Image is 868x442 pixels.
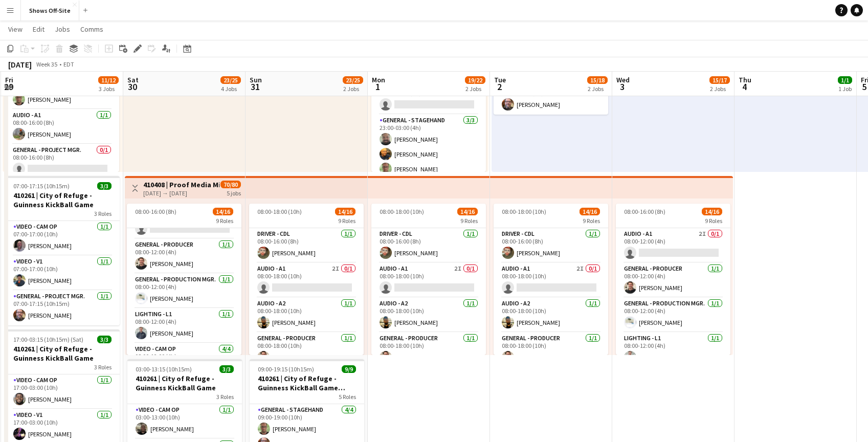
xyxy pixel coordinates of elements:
[710,85,729,93] div: 2 Jobs
[250,75,262,84] span: Sun
[94,210,112,217] span: 3 Roles
[34,60,59,68] span: Week 35
[249,298,364,333] app-card-role: Audio - A21/108:00-18:00 (10h)[PERSON_NAME]
[216,217,233,225] span: 9 Roles
[588,85,607,93] div: 2 Jobs
[8,25,23,34] span: View
[127,374,242,392] h3: 410261 | City of Refuge - Guinness KickBall Game
[616,228,730,263] app-card-role: Audio - A12I0/108:00-12:00 (4h)
[705,217,722,225] span: 9 Roles
[13,182,70,190] span: 07:00-17:15 (10h15m)
[94,363,112,371] span: 3 Roles
[220,181,241,188] span: 70/80
[5,256,120,291] app-card-role: Video - V11/107:00-17:00 (10h)[PERSON_NAME]
[335,208,355,215] span: 14/16
[127,404,242,439] app-card-role: Video - Cam Op1/103:00-13:00 (10h)[PERSON_NAME]
[21,1,79,20] button: Shows Off-Site
[5,176,120,325] div: 07:00-17:15 (10h15m)3/3410261 | City of Refuge - Guinness KickBall Game3 RolesVideo - Cam Op1/107...
[583,217,600,225] span: 9 Roles
[249,204,364,355] app-job-card: 08:00-18:00 (10h)14/169 RolesDriver - CDL1/108:00-16:00 (8h)[PERSON_NAME]Audio - A12I0/108:00-18:...
[371,298,486,333] app-card-role: Audio - A21/108:00-18:00 (10h)[PERSON_NAME]
[616,298,730,333] app-card-role: General - Production Mgr.1/108:00-12:00 (4h)[PERSON_NAME]
[127,75,139,84] span: Sat
[127,308,241,343] app-card-role: Lighting - L11/108:00-12:00 (4h)[PERSON_NAME]
[338,217,355,225] span: 9 Roles
[219,365,234,373] span: 3/3
[221,85,240,93] div: 4 Jobs
[371,204,486,355] app-job-card: 08:00-18:00 (10h)14/169 RolesDriver - CDL1/108:00-16:00 (8h)[PERSON_NAME]Audio - A12I0/108:00-18:...
[258,365,314,373] span: 09:00-19:15 (10h15m)
[460,217,478,225] span: 9 Roles
[737,81,751,93] span: 4
[372,75,385,84] span: Mon
[702,208,722,215] span: 14/16
[494,333,608,367] app-card-role: General - Producer1/108:00-18:00 (10h)[PERSON_NAME]
[8,59,32,70] div: [DATE]
[502,208,546,215] span: 08:00-18:00 (10h)
[127,343,241,423] app-card-role: Video - Cam Op4/408:00-12:00 (4h)
[494,263,608,298] app-card-role: Audio - A12I0/108:00-18:00 (10h)
[465,76,485,84] span: 19/22
[4,81,13,93] span: 29
[838,76,852,84] span: 1/1
[5,75,13,84] span: Fri
[494,75,506,84] span: Tue
[494,80,608,115] app-card-role: Stage - SL320 Tech1/108:00-16:00 (8h)[PERSON_NAME]
[465,85,485,93] div: 2 Jobs
[371,115,486,179] app-card-role: General - Stagehand3/323:00-03:00 (4h)[PERSON_NAME][PERSON_NAME][PERSON_NAME]
[5,291,120,325] app-card-role: General - Project Mgr.1/107:00-17:15 (10h15m)[PERSON_NAME]
[216,393,234,401] span: 3 Roles
[371,228,486,263] app-card-role: Driver - CDL1/108:00-16:00 (8h)[PERSON_NAME]
[371,20,486,172] app-job-card: 23:00-03:00 (4h) (Tue)5/6 [GEOGRAPHIC_DATA]4 RolesAudio - A11/123:00-03:00 (4h)[PERSON_NAME]Gener...
[615,81,630,93] span: 3
[29,23,49,36] a: Edit
[4,23,27,36] a: View
[370,81,385,93] span: 1
[13,336,83,343] span: 17:00-03:15 (10h15m) (Sat)
[624,208,665,215] span: 08:00-16:00 (8h)
[616,333,730,367] app-card-role: Lighting - L11/108:00-12:00 (4h)[PERSON_NAME]
[249,263,364,298] app-card-role: Audio - A12I0/108:00-18:00 (10h)
[5,374,120,409] app-card-role: Video - Cam Op1/117:00-03:00 (10h)[PERSON_NAME]
[55,25,70,34] span: Jobs
[587,76,608,84] span: 15/18
[63,60,74,68] div: EDT
[97,182,112,190] span: 3/3
[5,221,120,256] app-card-role: Video - Cam Op1/107:00-17:00 (10h)[PERSON_NAME]
[213,208,233,215] span: 14/16
[494,204,608,355] app-job-card: 08:00-18:00 (10h)14/169 RolesDriver - CDL1/108:00-16:00 (8h)[PERSON_NAME]Audio - A12I0/108:00-18:...
[739,75,751,84] span: Thu
[143,189,219,197] div: [DATE] → [DATE]
[5,344,120,363] h3: 410261 | City of Refuge - Guinness KickBall Game
[127,239,241,274] app-card-role: General - Producer1/108:00-12:00 (4h)[PERSON_NAME]
[339,393,356,401] span: 5 Roles
[371,333,486,367] app-card-role: General - Producer1/108:00-18:00 (10h)[PERSON_NAME]
[257,208,302,215] span: 08:00-18:00 (10h)
[371,80,486,115] app-card-role: General - Project Mgr.0/123:00-03:00 (4h)
[838,85,852,93] div: 1 Job
[343,85,363,93] div: 2 Jobs
[220,76,241,84] span: 23/25
[494,228,608,263] app-card-role: Driver - CDL1/108:00-16:00 (8h)[PERSON_NAME]
[494,298,608,333] app-card-role: Audio - A21/108:00-18:00 (10h)[PERSON_NAME]
[80,25,103,34] span: Comms
[342,365,356,373] span: 9/9
[127,204,241,355] app-job-card: 08:00-16:00 (8h)14/169 RolesAudio - A12I0/108:00-12:00 (4h) General - Producer1/108:00-12:00 (4h)...
[98,76,119,84] span: 11/12
[227,188,241,197] div: 5 jobs
[127,274,241,308] app-card-role: General - Production Mgr.1/108:00-12:00 (4h)[PERSON_NAME]
[250,374,364,392] h3: 410261 | City of Refuge - Guinness KickBall Game Load Out
[99,85,118,93] div: 3 Jobs
[248,81,262,93] span: 31
[51,23,74,36] a: Jobs
[457,208,478,215] span: 14/16
[709,76,730,84] span: 15/17
[97,336,112,343] span: 3/3
[5,191,120,209] h3: 410261 | City of Refuge - Guinness KickBall Game
[249,333,364,367] app-card-role: General - Producer1/108:00-18:00 (10h)[PERSON_NAME]
[5,144,119,179] app-card-role: General - Project Mgr.0/108:00-16:00 (8h)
